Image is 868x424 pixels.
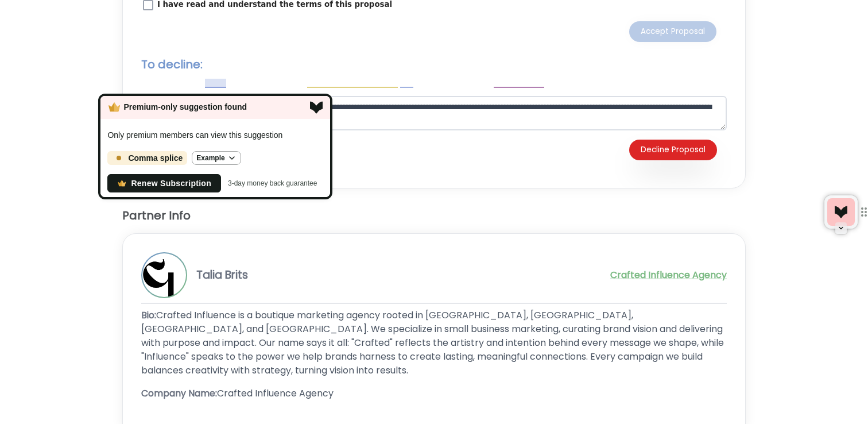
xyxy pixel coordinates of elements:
span: Only premium members can view this suggestion [107,130,282,140]
button: Decline Proposal [629,140,717,160]
div: Bio: [141,309,727,377]
span: Example [196,154,224,162]
p: Crafted Influence is a boutique marketing agency rooted in [GEOGRAPHIC_DATA], [GEOGRAPHIC_DATA], ... [141,309,724,377]
img: Profile [142,253,186,297]
span: Renew Subscription [131,179,211,188]
p: Talia Brits [196,267,248,283]
div: Company Name: [141,387,727,400]
button: Accept Proposal [629,21,716,42]
h2: To decline: [141,56,727,73]
span: 3-day money back guarantee [228,178,317,188]
div: Comma splice [128,151,183,165]
a: Crafted Influence Agency [610,268,727,282]
span: Premium-only suggestion found [107,101,247,114]
h2: Partner Info [122,207,746,224]
div: Decline Proposal [641,144,706,156]
p: Crafted Influence Agency [217,387,334,400]
div: Accept Proposal [641,26,705,37]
